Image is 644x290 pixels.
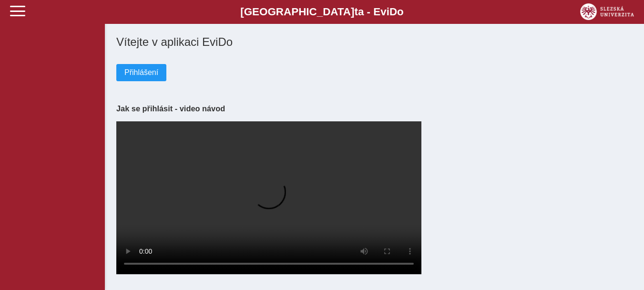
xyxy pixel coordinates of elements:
b: [GEOGRAPHIC_DATA] a - Evi [29,6,615,18]
h3: Jak se přihlásit - video návod [116,104,633,113]
span: D [389,6,397,18]
span: o [397,6,404,18]
span: t [354,6,358,18]
button: Přihlášení [116,64,166,81]
h1: Vítejte v aplikaci EviDo [116,35,633,49]
span: Přihlášení [124,68,158,77]
img: logo_web_su.png [580,3,634,20]
video: Your browser does not support the video tag. [116,121,421,274]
